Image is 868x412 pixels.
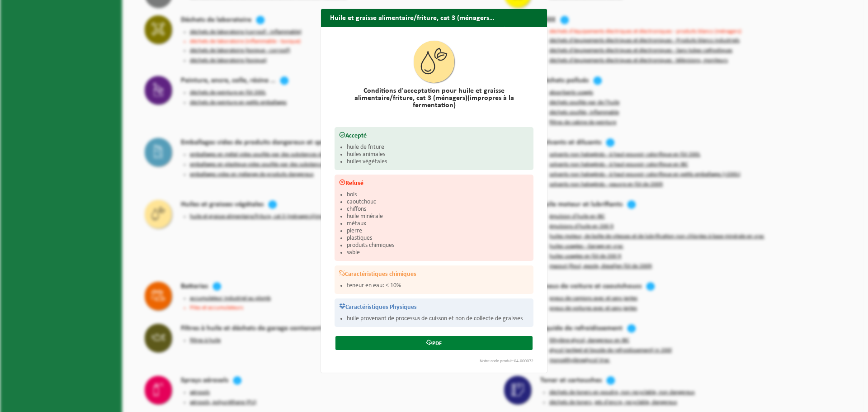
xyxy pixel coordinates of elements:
li: huile provenant de processus de cuisson et non de collecte de graisses [347,315,529,322]
li: plastiques [347,235,529,242]
h3: Caractéristiques Physiques [339,303,529,311]
h3: Refusé [339,179,529,187]
li: chiffons [347,206,529,213]
li: caoutchouc [347,199,529,206]
a: PDF [335,336,533,350]
li: teneur en eau: < 10% [347,282,529,289]
li: huiles végétales [347,158,529,166]
li: bois [347,191,529,199]
li: produits chimiques [347,242,529,249]
h2: Conditions d'acceptation pour huile et graisse alimentaire/friture, cat 3 (ménagers)(impropres à ... [335,87,533,109]
li: métaux [347,220,529,227]
h3: Accepté [339,132,529,139]
h3: Caractéristiques chimiques [339,270,529,278]
li: huile minérale [347,213,529,220]
li: pierre [347,227,529,235]
h2: Huile et graisse alimentaire/friture, cat 3 (ménagers)(impropres à la fermentation) [321,9,504,26]
li: sable [347,249,529,256]
li: huile de friture [347,144,529,151]
div: Notre code produit:04-000072 [330,359,538,364]
button: Fermer [505,26,546,44]
li: huiles animales [347,151,529,158]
